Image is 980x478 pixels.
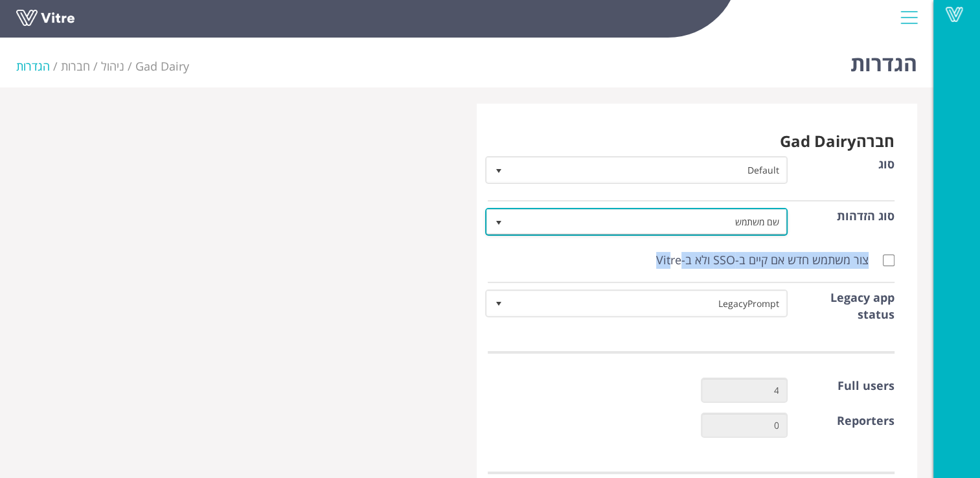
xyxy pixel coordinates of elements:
span: 326 [135,58,189,74]
input: צור משתמש חדש אם קיים ב-SSO ולא ב-Vitre [883,255,895,266]
span: שם משתמש [510,210,787,233]
li: ניהול [101,58,135,75]
span: select [487,291,510,315]
label: Legacy app status [807,290,895,323]
label: Full users [838,378,895,394]
li: הגדרות [16,58,61,75]
span: LegacyPrompt [510,291,787,315]
label: צור משתמש חדש אם קיים ב-SSO ולא ב-Vitre [656,252,882,269]
label: סוג [878,156,895,173]
h1: הגדרות [850,32,917,87]
span: select [487,210,510,233]
span: 326 [780,130,856,152]
a: חברות [61,58,90,74]
label: Reporters [837,413,895,429]
span: Default [510,158,787,181]
label: סוג הזדהות [837,208,895,225]
span: select [487,158,510,181]
h3: חברה [488,133,895,150]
